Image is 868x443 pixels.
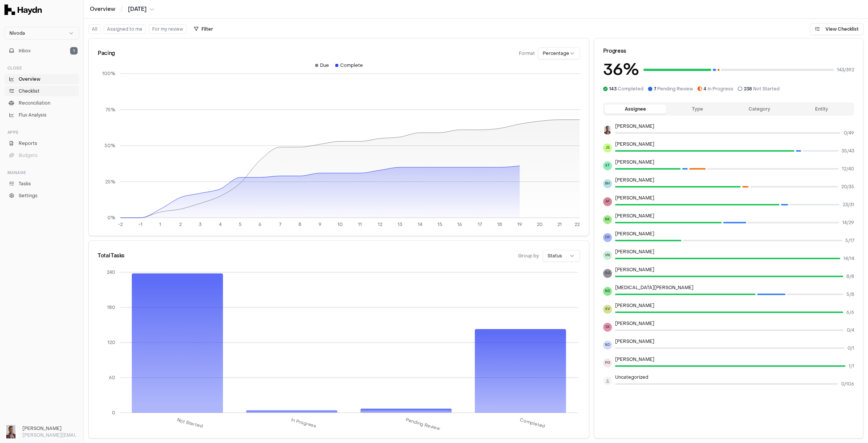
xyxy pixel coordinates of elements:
[4,27,79,40] button: Nivoda
[615,267,854,273] p: [PERSON_NAME]
[19,47,31,54] span: Inbox
[149,24,187,34] button: For my review
[841,184,854,190] span: 20 / 35
[438,222,442,228] tspan: 15
[4,138,79,149] a: Reports
[603,359,612,368] span: PG
[842,166,854,172] span: 12 / 40
[557,222,562,228] tspan: 21
[98,50,115,57] div: Pacing
[358,222,362,228] tspan: 11
[4,150,79,161] button: Budgets
[19,140,37,147] span: Reports
[138,222,142,228] tspan: -1
[189,23,217,35] button: Filter
[107,304,115,310] tspan: 180
[603,126,612,134] img: JP Smit
[4,62,79,74] div: Close
[744,86,780,92] span: Not Started
[98,252,125,260] div: Total Tasks
[615,159,854,165] p: [PERSON_NAME]
[4,126,79,138] div: Apps
[4,190,79,201] a: Settings
[841,381,854,387] span: 0 / 106
[4,167,79,179] div: Manage
[654,86,656,92] span: 7
[19,152,38,159] span: Budgets
[791,105,853,114] button: Entity
[615,213,854,219] p: [PERSON_NAME]
[4,74,79,84] a: Overview
[605,105,667,114] button: Assignee
[603,161,612,170] span: KT
[478,222,482,228] tspan: 17
[849,363,854,369] span: 1 / 1
[104,24,146,34] button: Assigned to me
[603,197,612,206] span: AF
[615,195,854,201] p: [PERSON_NAME]
[810,23,864,35] button: View Checklist
[104,143,115,149] tspan: 50%
[418,222,422,228] tspan: 14
[603,341,612,350] span: ND
[603,215,612,224] span: NK
[842,148,854,154] span: 35 / 43
[19,76,40,83] span: Overview
[4,110,79,120] a: Flux Analysis
[299,222,302,228] tspan: 8
[603,251,612,260] span: VN
[609,86,617,92] span: 143
[128,6,147,13] span: [DATE]
[744,86,752,92] span: 238
[90,6,154,13] nav: breadcrumb
[102,71,115,77] tspan: 100%
[128,6,154,13] button: [DATE]
[574,222,580,228] tspan: 22
[179,222,182,228] tspan: 2
[603,179,612,188] span: BH
[609,86,643,92] span: Completed
[615,303,854,309] p: [PERSON_NAME]
[615,356,854,362] p: [PERSON_NAME]
[199,222,201,228] tspan: 3
[4,86,79,96] a: Checklist
[4,425,18,439] img: JP Smit
[844,130,854,136] span: 0 / 49
[107,215,115,221] tspan: 0%
[107,340,115,346] tspan: 120
[335,62,363,68] div: Complete
[845,238,854,244] span: 5 / 17
[603,323,612,332] span: SK
[109,375,115,381] tspan: 60
[520,417,546,429] tspan: Completed
[19,112,47,118] span: Flux Analysis
[315,62,329,68] div: Due
[19,88,40,95] span: Checklist
[378,222,382,228] tspan: 12
[846,273,854,279] span: 8 / 8
[615,231,854,237] p: [PERSON_NAME]
[497,222,502,228] tspan: 18
[843,255,854,261] span: 14 / 14
[4,179,79,189] a: Tasks
[398,222,402,228] tspan: 13
[615,177,854,183] p: [PERSON_NAME]
[4,4,42,15] img: Haydn Logo
[846,291,854,297] span: 5 / 8
[704,86,706,92] span: 4
[837,67,854,73] span: 143 / 392
[615,285,854,291] p: [MEDICAL_DATA][PERSON_NAME]
[615,338,854,344] p: [PERSON_NAME]
[654,86,693,92] span: Pending Review
[119,5,124,13] span: /
[88,24,101,34] button: All
[603,305,612,314] span: KV
[615,374,854,380] p: Uncategorized
[291,417,317,429] tspan: In Progress
[843,202,854,208] span: 23 / 31
[847,345,854,351] span: 0 / 1
[201,26,213,32] span: Filter
[603,269,612,278] span: GG
[319,222,322,228] tspan: 9
[118,222,123,228] tspan: -2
